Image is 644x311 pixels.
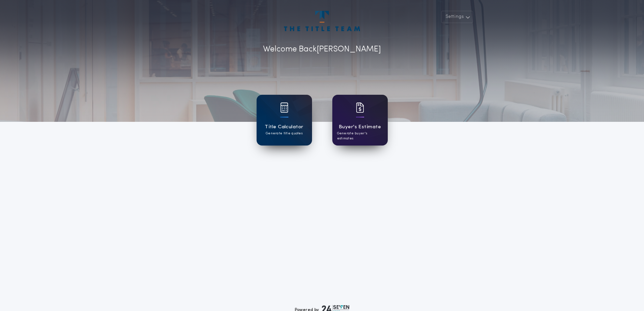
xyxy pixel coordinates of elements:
[266,131,303,136] p: Generate title quotes
[332,95,388,146] a: card iconBuyer's EstimateGenerate buyer's estimates
[356,103,364,113] img: card icon
[339,123,381,131] h1: Buyer's Estimate
[441,11,473,23] button: Settings
[263,43,381,55] p: Welcome Back [PERSON_NAME]
[265,123,303,131] h1: Title Calculator
[280,103,288,113] img: card icon
[257,95,312,146] a: card iconTitle CalculatorGenerate title quotes
[337,131,383,141] p: Generate buyer's estimates
[284,11,360,31] img: account-logo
